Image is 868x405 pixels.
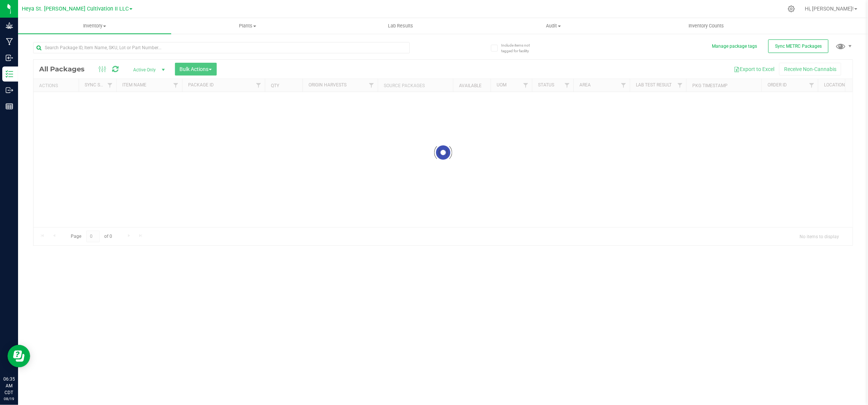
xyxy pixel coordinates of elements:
a: Inventory [18,18,171,34]
a: Plants [171,18,324,34]
span: Include items not tagged for facility [501,42,539,54]
a: Audit [477,18,630,34]
a: Inventory Counts [630,18,783,34]
inline-svg: Inventory [6,70,13,78]
inline-svg: Grow [6,22,13,29]
span: Plants [172,23,324,29]
button: Manage package tags [712,43,757,50]
div: Manage settings [787,5,796,12]
span: Sync METRC Packages [775,44,822,49]
inline-svg: Inbound [6,54,13,62]
span: Lab Results [378,23,423,29]
inline-svg: Reports [6,103,13,110]
p: 06:35 AM CDT [3,376,15,396]
span: Heya St. [PERSON_NAME] Cultivation II LLC [22,6,129,12]
span: Audit [477,23,630,29]
button: Sync METRC Packages [768,39,828,53]
span: Inventory Counts [679,23,734,29]
span: Inventory [18,23,171,29]
input: Search Package ID, Item Name, SKU, Lot or Part Number... [33,42,410,53]
span: Hi, [PERSON_NAME]! [805,6,854,12]
a: Lab Results [324,18,477,34]
inline-svg: Outbound [6,86,13,94]
inline-svg: Manufacturing [6,38,13,45]
iframe: Resource center [8,345,30,367]
p: 08/19 [3,396,15,402]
